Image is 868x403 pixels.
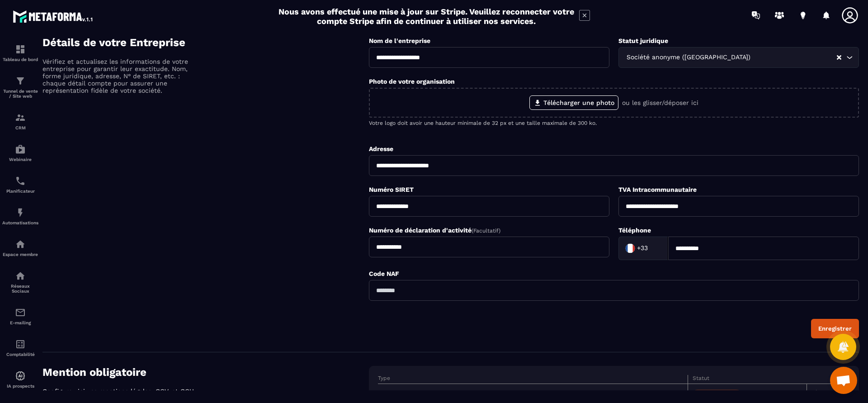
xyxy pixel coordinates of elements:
[2,137,38,169] a: automationsautomationsWebinaire
[2,232,38,264] a: automationsautomationsEspace membre
[15,207,26,218] img: automations
[2,332,38,364] a: accountantaccountantComptabilité
[2,189,38,194] p: Planificateur
[2,200,38,232] a: automationsautomationsAutomatisations
[830,367,857,394] a: Ouvrir le chat
[13,8,94,24] img: logo
[2,105,38,137] a: formationformationCRM
[378,375,688,384] th: Type
[529,95,618,110] label: Télécharger une photo
[2,220,38,225] p: Automatisations
[2,125,38,130] p: CRM
[369,227,500,234] label: Numéro de déclaration d'activité
[15,144,26,155] img: automations
[278,7,575,26] h2: Nous avons effectué une mise à jour sur Stripe. Veuillez reconnecter votre compte Stripe afin de ...
[15,370,26,381] img: automations
[688,375,807,384] th: Statut
[618,37,668,44] label: Statut juridique
[369,120,859,126] p: Votre logo doit avoir une hauteur minimale de 32 px et une taille maximale de 300 ko.
[618,237,668,260] div: Search for option
[811,319,859,338] button: Enregistrer
[618,186,697,193] label: TVA Intracommunautaire
[618,47,859,68] div: Search for option
[369,270,399,277] label: Code NAF
[369,145,393,152] label: Adresse
[15,76,26,86] img: formation
[2,252,38,257] p: Espace membre
[2,284,38,294] p: Réseaux Sociaux
[472,228,500,234] span: (Facultatif)
[2,89,38,99] p: Tunnel de vente / Site web
[15,339,26,350] img: accountant
[2,69,38,105] a: formationformationTunnel de vente / Site web
[621,239,639,257] img: Country Flag
[837,54,841,61] button: Clear Selected
[693,389,741,400] span: Non renseigné
[42,36,369,49] h4: Détails de votre Entreprise
[15,239,26,250] img: automations
[2,384,38,389] p: IA prospects
[752,52,836,62] input: Search for option
[2,352,38,357] p: Comptabilité
[15,270,26,281] img: social-network
[15,307,26,318] img: email
[2,169,38,200] a: schedulerschedulerPlanificateur
[2,300,38,332] a: emailemailE-mailing
[622,99,698,106] p: ou les glisser/déposer ici
[2,320,38,325] p: E-mailing
[15,44,26,55] img: formation
[2,57,38,62] p: Tableau de bord
[637,244,648,253] span: +33
[650,242,659,255] input: Search for option
[2,157,38,162] p: Webinaire
[624,52,752,62] span: Société anonyme ([GEOGRAPHIC_DATA])
[369,78,455,85] label: Photo de votre organisation
[618,227,651,234] label: Téléphone
[15,112,26,123] img: formation
[369,186,414,193] label: Numéro SIRET
[369,37,430,44] label: Nom de l'entreprise
[818,325,852,332] div: Enregistrer
[2,264,38,300] a: social-networksocial-networkRéseaux Sociaux
[42,58,201,94] p: Vérifiez et actualisez les informations de votre entreprise pour garantir leur exactitude. Nom, f...
[2,37,38,69] a: formationformationTableau de bord
[15,175,26,186] img: scheduler
[42,366,369,379] h4: Mention obligatoire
